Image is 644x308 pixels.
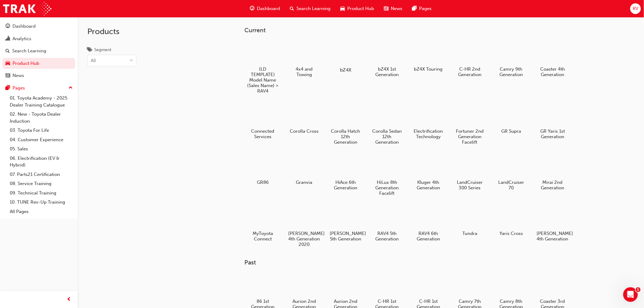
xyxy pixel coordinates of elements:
[623,287,638,302] iframe: Intercom live chat
[7,198,75,207] a: 10. TUNE Rev-Up Training
[288,128,320,134] h5: Corolla Cross
[391,5,403,12] span: News
[534,101,571,142] a: GR Yaris 1st Generation
[336,2,379,15] a: car-iconProduct Hub
[2,21,75,32] a: Dashboard
[2,70,75,81] a: News
[286,39,323,79] a: 4x4 and Towing
[329,67,362,73] h5: bZ4X
[5,86,10,91] span: pages-icon
[412,180,444,191] h5: Kluger 4th Generation
[495,180,527,191] h5: LandCruiser 70
[245,259,590,266] h3: Past
[412,5,417,12] span: pages-icon
[5,36,10,42] span: chart-icon
[247,66,279,94] h5: (LD TEMPLATE) Model Name (Sales Name) > RAV4
[534,39,571,79] a: Coaster 4th Generation
[412,128,444,139] h5: Electrification Technology
[290,5,294,12] span: search-icon
[419,5,432,12] span: Pages
[369,39,405,79] a: bZ4X 1st Generation
[636,287,641,292] span: 1
[250,5,255,12] span: guage-icon
[369,152,405,198] a: HiLux 8th Generation Facelift
[327,203,364,244] a: [PERSON_NAME] 5th Generation
[245,27,590,34] h3: Current
[247,128,279,139] h5: Connected Services
[7,135,75,145] a: 04. Customer Experience
[286,152,323,187] a: Granvia
[5,24,10,29] span: guage-icon
[2,45,75,57] a: Search Learning
[633,5,638,12] span: KV
[5,48,10,54] span: search-icon
[5,73,10,79] span: news-icon
[7,144,75,154] a: 05. Sales
[129,57,134,65] span: down-icon
[330,180,362,191] h5: HiAce 6th Generation
[371,231,403,242] h5: RAV4 5th Generation
[288,231,320,247] h5: [PERSON_NAME] 4th Generation 2020
[495,231,527,236] h5: Yaris Cross
[452,101,488,147] a: Fortuner 2nd Generation Facelift
[341,5,345,12] span: car-icon
[67,296,72,303] span: prev-icon
[410,203,447,244] a: RAV4 6th Generation
[245,152,281,187] a: GR86
[452,39,488,79] a: C-HR 2nd Generation
[12,85,25,92] div: Pages
[330,231,362,242] h5: [PERSON_NAME] 5th Generation
[68,84,73,92] span: up-icon
[257,5,280,12] span: Dashboard
[369,101,405,147] a: Corolla Sedan 12th Generation
[534,203,571,244] a: [PERSON_NAME] 4th Generation
[452,152,488,193] a: LandCruiser 300 Series
[534,152,571,193] a: Mirai 2nd Generation
[297,5,331,12] span: Search Learning
[371,66,403,77] h5: bZ4X 1st Generation
[2,82,75,94] button: Pages
[12,72,24,79] div: News
[94,47,111,53] div: Segment
[327,39,364,74] a: bZ4X
[247,180,279,185] h5: GR86
[5,61,10,66] span: car-icon
[12,23,36,30] div: Dashboard
[454,128,486,145] h5: Fortuner 2nd Generation Facelift
[408,2,437,15] a: pages-iconPages
[2,19,75,82] button: DashboardAnalyticsSearch LearningProduct HubNews
[87,27,136,37] h2: Products
[630,3,641,14] button: KV
[493,101,530,136] a: GR Supra
[245,203,281,244] a: MyToyota Connect
[7,93,75,110] a: 01. Toyota Academy - 2025 Dealer Training Catalogue
[537,128,569,139] h5: GR Yaris 1st Generation
[371,128,403,145] h5: Corolla Sedan 12th Generation
[3,2,51,16] img: Trak
[454,231,486,236] h5: Tundra
[412,66,444,72] h5: bZ4X Touring
[493,152,530,193] a: LandCruiser 70
[7,110,75,126] a: 02. New - Toyota Dealer Induction
[7,126,75,135] a: 03. Toyota For Life
[410,152,447,193] a: Kluger 4th Generation
[286,203,323,249] a: [PERSON_NAME] 4th Generation 2020
[288,180,320,185] h5: Granvia
[7,179,75,188] a: 08. Service Training
[91,57,96,64] div: All
[285,2,336,15] a: search-iconSearch Learning
[12,35,31,42] div: Analytics
[410,39,447,74] a: bZ4X Touring
[245,2,285,15] a: guage-iconDashboard
[7,154,75,170] a: 06. Electrification (EV & Hybrid)
[493,203,530,238] a: Yaris Cross
[495,66,527,77] h5: Camry 9th Generation
[2,58,75,69] a: Product Hub
[247,231,279,242] h5: MyToyota Connect
[327,101,364,147] a: Corolla Hatch 12th Generation
[12,47,46,54] div: Search Learning
[412,231,444,242] h5: RAV4 6th Generation
[245,39,281,96] a: (LD TEMPLATE) Model Name (Sales Name) > RAV4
